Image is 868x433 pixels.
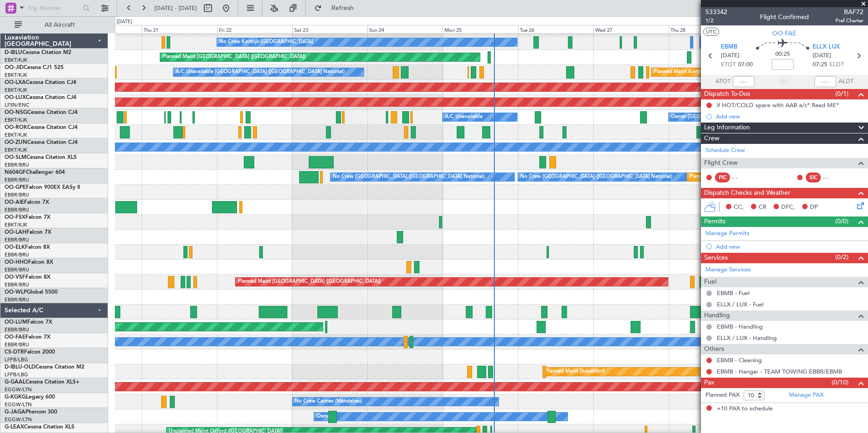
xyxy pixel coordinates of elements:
[5,296,29,303] a: EBBR/BRU
[5,185,80,190] a: OO-GPEFalcon 900EX EASy II
[721,51,740,60] span: [DATE]
[705,266,751,275] a: Manage Services
[5,424,74,430] a: G-LEAXCessna Citation XLS
[759,203,766,212] span: CR
[704,216,725,227] span: Permits
[5,245,50,250] a: OO-ELKFalcon 8X
[5,266,29,273] a: EBBR/BRU
[593,25,669,33] div: Wed 27
[5,162,29,168] a: EBBR/BRU
[176,65,345,79] div: A/C Unavailable [GEOGRAPHIC_DATA] ([GEOGRAPHIC_DATA] National)
[5,110,27,115] span: OO-NSG
[721,60,736,69] span: ETOT
[704,133,720,144] span: Crew
[705,7,727,17] span: 533342
[5,409,57,415] a: G-JAGAPhenom 300
[5,260,53,265] a: OO-HHOFalcon 8X
[5,349,55,355] a: CS-DTRFalcon 2000
[806,172,821,182] div: SIC
[5,215,25,220] span: OO-FSX
[5,386,32,393] a: EGGW/LTN
[5,364,84,370] a: D-IBLU-OLDCessna Citation M2
[142,25,217,33] div: Thu 21
[5,185,26,190] span: OO-GPE
[5,80,26,85] span: OO-LXA
[5,326,29,333] a: EBBR/BRU
[705,17,727,25] span: 1/2
[5,245,25,250] span: OO-ELK
[704,188,790,198] span: Dispatch Checks and Weather
[775,50,790,59] span: 00:25
[5,177,29,183] a: EBBR/BRU
[5,57,27,64] a: EBKT/KJK
[443,25,518,33] div: Mon 25
[5,335,50,340] a: OO-FAEFalcon 7X
[5,236,29,243] a: EBBR/BRU
[772,29,797,38] span: OO-FAE
[835,17,863,25] span: Pref Charter
[5,290,27,295] span: OO-WLP
[715,77,730,86] span: ATOT
[717,404,773,413] span: +10 PAX to schedule
[813,43,840,52] span: ELLX LUX
[445,110,483,124] div: A/C Unavailable
[5,215,50,220] a: OO-FSXFalcon 7X
[715,172,730,182] div: PIC
[5,349,24,355] span: CS-DTR
[717,289,750,297] a: EBMB - Fuel
[367,25,443,33] div: Sun 24
[704,378,714,388] span: Pax
[838,77,853,86] span: ALDT
[810,203,818,212] span: DP
[5,65,24,70] span: OO-JID
[717,323,763,330] a: EBMB - Handling
[734,203,744,212] span: CC,
[5,50,22,55] span: D-IBLU
[5,125,78,130] a: OO-ROKCessna Citation CJ4
[5,371,28,378] a: LFPB/LBG
[10,18,99,32] button: All Aircraft
[5,140,27,145] span: OO-ZUN
[789,391,824,400] a: Manage PAX
[545,365,605,379] div: Planned Maint Dusseldorf
[5,290,58,295] a: OO-WLPGlobal 5500
[5,335,25,340] span: OO-FAE
[5,117,27,123] a: EBKT/KJK
[5,364,35,370] span: D-IBLU-OLD
[704,89,750,99] span: Dispatch To-Dos
[5,424,24,430] span: G-LEAX
[5,200,24,205] span: OO-AIE
[5,260,28,265] span: OO-HHO
[733,76,755,87] input: --:--
[5,95,26,100] span: OO-LUX
[5,320,27,325] span: OO-LUM
[5,320,52,325] a: OO-LUMFalcon 7X
[738,60,753,69] span: 07:00
[717,368,842,375] a: EBMB - Hangar - TEAM TOWING EBBR/EBMB
[520,170,672,184] div: No Crew [GEOGRAPHIC_DATA] ([GEOGRAPHIC_DATA] National)
[832,378,848,387] span: (0/10)
[813,51,831,60] span: [DATE]
[5,394,55,400] a: G-KGKGLegacy 600
[5,341,29,348] a: EBBR/BRU
[717,334,777,342] a: ELLX / LUX - Handling
[704,253,728,263] span: Services
[5,50,71,55] a: D-IBLUCessna Citation M2
[154,4,197,12] span: [DATE] - [DATE]
[704,310,730,321] span: Handling
[669,25,744,33] div: Thu 28
[654,65,759,79] div: Planned Maint Kortrijk-[GEOGRAPHIC_DATA]
[5,281,29,288] a: EBBR/BRU
[721,43,737,52] span: EBMB
[760,12,809,22] div: Flight Confirmed
[5,207,29,213] a: EBBR/BRU
[5,140,78,145] a: OO-ZUNCessna Citation CJ4
[5,95,76,100] a: OO-LUXCessna Citation CJ4
[518,25,593,33] div: Tue 26
[5,155,26,160] span: OO-SLM
[5,200,49,205] a: OO-AIEFalcon 7X
[333,170,485,184] div: No Crew [GEOGRAPHIC_DATA] ([GEOGRAPHIC_DATA] National)
[5,275,50,280] a: OO-VSFFalcon 8X
[238,275,381,289] div: Planned Maint [GEOGRAPHIC_DATA] ([GEOGRAPHIC_DATA])
[5,409,25,415] span: G-JAGA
